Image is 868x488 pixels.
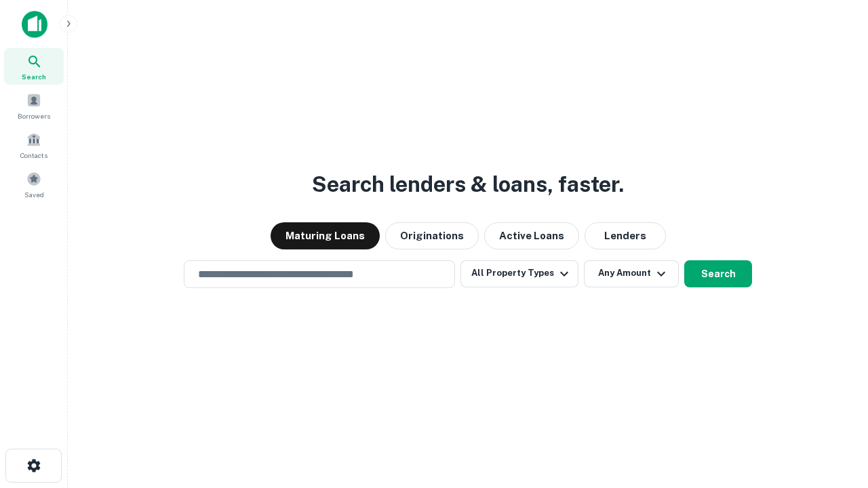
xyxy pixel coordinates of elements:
[20,150,47,161] span: Contacts
[22,11,47,38] img: capitalize-icon.png
[4,127,64,163] a: Contacts
[4,48,64,85] a: Search
[24,189,44,200] span: Saved
[271,222,380,249] button: Maturing Loans
[22,71,46,82] span: Search
[484,222,579,249] button: Active Loans
[4,87,64,124] a: Borrowers
[585,222,666,249] button: Lenders
[584,260,679,287] button: Any Amount
[684,260,752,287] button: Search
[385,222,479,249] button: Originations
[312,168,624,201] h3: Search lenders & loans, faster.
[460,260,578,287] button: All Property Types
[18,110,50,121] span: Borrowers
[4,166,64,203] a: Saved
[800,336,868,401] iframe: Chat Widget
